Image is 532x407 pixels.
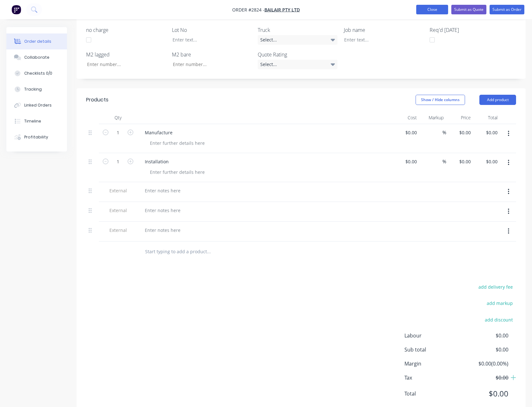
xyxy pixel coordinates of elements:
[145,245,272,258] input: Start typing to add a product...
[461,374,508,381] span: $0.00
[404,346,461,353] span: Sub total
[6,81,67,97] button: Tracking
[404,390,461,397] span: Total
[140,128,178,137] div: Manufacture
[442,158,446,165] span: %
[172,51,252,58] label: M2 bare
[6,129,67,145] button: Profitability
[451,5,486,14] button: Submit as Quote
[101,227,135,233] span: External
[101,207,135,214] span: External
[416,95,465,105] button: Show / Hide columns
[461,332,508,339] span: $0.00
[167,60,252,69] input: Enter number...
[99,111,137,124] div: Qty
[461,346,508,353] span: $0.00
[481,315,516,324] button: add discount
[86,96,108,104] div: Products
[483,299,516,307] button: add markup
[404,374,461,381] span: Tax
[6,65,67,81] button: Checklists 0/0
[461,360,508,367] span: $0.00 ( 0.00 %)
[475,283,516,291] button: add delivery fee
[258,51,337,58] label: Quote Rating
[86,26,166,34] label: no charge
[419,111,447,124] div: Markup
[490,5,524,14] button: Submit as Order
[24,55,49,60] div: Collaborate
[416,5,448,14] button: Close
[258,60,337,69] div: Select...
[24,86,42,92] div: Tracking
[392,111,419,124] div: Cost
[442,129,446,136] span: %
[101,187,135,194] span: External
[140,157,174,166] div: Installation
[430,26,509,34] label: Req'd [DATE]
[264,7,300,13] a: Bailair Pty Ltd
[404,332,461,339] span: Labour
[6,49,67,65] button: Collaborate
[258,26,337,34] label: Truck
[473,111,500,124] div: Total
[24,102,52,108] div: Linked Orders
[24,118,41,124] div: Timeline
[24,134,48,140] div: Profitability
[232,7,264,13] span: Order #2824 -
[24,39,51,44] div: Order details
[258,35,337,45] div: Select...
[6,97,67,113] button: Linked Orders
[404,360,461,367] span: Margin
[86,51,166,58] label: M2 lagged
[461,388,508,399] span: $0.00
[6,113,67,129] button: Timeline
[172,26,252,34] label: Lot No
[479,95,516,105] button: Add product
[11,5,21,14] img: Factory
[24,70,52,76] div: Checklists 0/0
[344,26,424,34] label: Job name
[82,60,166,69] input: Enter number...
[446,111,473,124] div: Price
[6,33,67,49] button: Order details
